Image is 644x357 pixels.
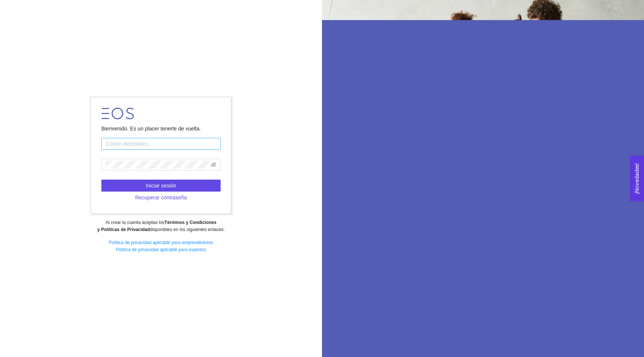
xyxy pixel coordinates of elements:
[101,108,134,119] img: LOGO
[101,192,221,203] button: Recuperar contraseña
[116,247,206,252] a: Política de privacidad aplicable para expertos
[135,193,187,202] span: Recuperar contraseña
[101,195,221,200] a: Recuperar contraseña
[101,180,221,192] button: Iniciar sesión
[101,124,221,133] div: Bienvenido. Es un placer tenerte de vuelta.
[109,240,213,245] a: Política de privacidad aplicable para emprendedores
[146,181,176,190] span: Iniciar sesión
[5,219,317,233] div: Al crear tu cuenta aceptas los disponibles en los siguientes enlaces:
[630,156,644,201] button: Open Feedback Widget
[211,162,216,167] span: eye-invisible
[101,138,221,150] input: Correo electrónico
[97,220,216,232] strong: Términos y Condiciones y Políticas de Privacidad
